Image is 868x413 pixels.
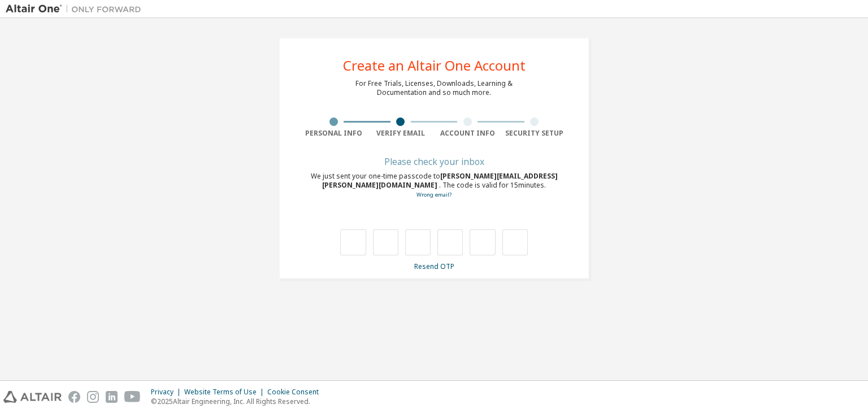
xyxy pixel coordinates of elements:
div: Personal Info [300,129,367,138]
div: Verify Email [367,129,435,138]
div: Account Info [434,129,501,138]
p: © 2025 Altair Engineering, Inc. All Rights Reserved. [151,397,325,406]
img: instagram.svg [87,391,99,403]
div: Security Setup [501,129,568,138]
div: Website Terms of Use [184,388,267,397]
img: facebook.svg [68,391,80,403]
img: altair_logo.svg [3,391,62,403]
div: Cookie Consent [267,388,325,397]
img: Altair One [6,3,147,15]
a: Resend OTP [414,262,454,271]
span: [PERSON_NAME][EMAIL_ADDRESS][PERSON_NAME][DOMAIN_NAME] [322,171,558,190]
div: For Free Trials, Licenses, Downloads, Learning & Documentation and so much more. [355,79,513,97]
div: Please check your inbox [300,158,568,165]
a: Go back to the registration form [416,191,452,198]
img: linkedin.svg [106,391,118,403]
div: We just sent your one-time passcode to . The code is valid for 15 minutes. [300,172,568,199]
div: Privacy [151,388,184,397]
div: Create an Altair One Account [343,59,526,72]
img: youtube.svg [124,391,141,403]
